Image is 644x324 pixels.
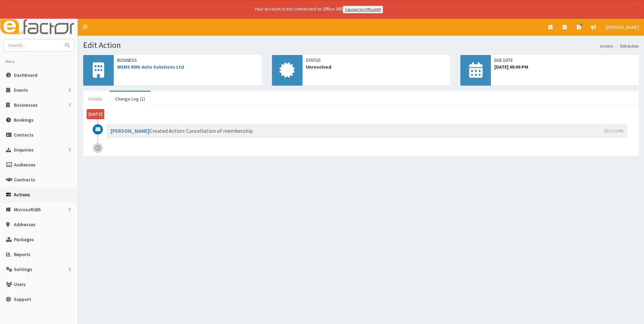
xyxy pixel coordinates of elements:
[600,43,613,49] a: Actions
[117,64,184,70] a: WSMS RMS Auto Solutions Ltd
[14,72,37,78] span: Dashboard
[14,281,26,287] span: Users
[14,102,38,108] span: Businesses
[14,147,34,153] span: Enquiries
[494,57,636,64] span: Due Date
[14,132,34,138] span: Contacts
[14,87,28,93] span: Events
[14,206,41,213] span: Microsoft365
[107,125,627,138] h3: Created Action: Cancellation of membership
[14,251,31,257] span: Reports
[14,192,30,198] span: Actions
[14,236,34,242] span: Packages
[111,127,149,134] a: [PERSON_NAME]
[306,57,447,64] span: Status
[306,64,447,70] span: Unresolved
[343,6,383,13] a: Connect to Office365
[120,5,517,13] div: Your account is not connected to Office 365
[614,43,639,49] li: Edit Action
[14,162,36,168] span: Audiences
[14,177,35,183] span: Contracts
[4,39,61,51] input: Search...
[606,24,639,30] span: [PERSON_NAME]
[635,5,639,12] button: ×
[14,296,31,302] span: Support
[601,19,644,36] a: [PERSON_NAME]
[14,221,36,228] span: Addresses
[601,125,627,137] span: 15:15 PM
[110,92,150,106] a: Change Log (1)
[83,41,639,50] h1: Edit Action
[14,266,32,272] span: Settings
[87,109,104,119] span: [DATE]
[83,92,108,106] a: Details
[14,117,34,123] span: Bookings
[494,64,636,70] span: [DATE] 05:00 PM
[117,57,258,64] span: Business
